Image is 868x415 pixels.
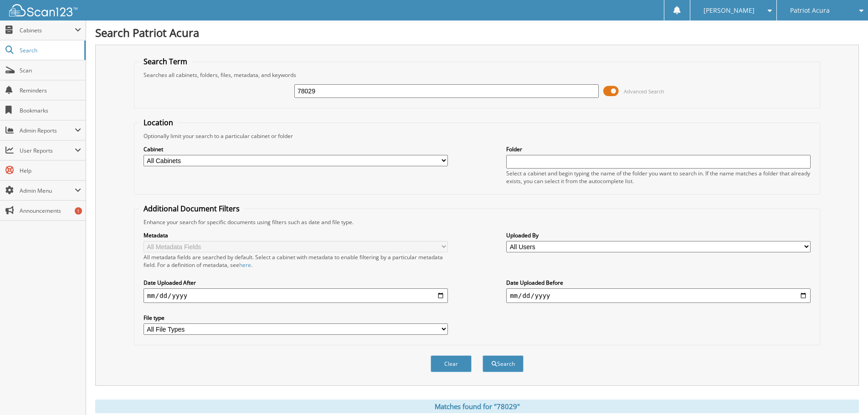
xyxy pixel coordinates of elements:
[139,71,815,79] div: Searches all cabinets, folders, files, metadata, and keywords
[790,8,830,13] span: Patriot Acura
[431,355,472,372] button: Clear
[144,288,448,303] input: start
[95,400,859,413] div: Matches found for "78029"
[20,26,75,34] span: Cabinets
[483,355,524,372] button: Search
[144,279,448,287] label: Date Uploaded After
[704,8,755,13] span: [PERSON_NAME]
[20,46,80,54] span: Search
[20,127,75,134] span: Admin Reports
[144,314,448,322] label: File type
[624,88,664,95] span: Advanced Search
[20,147,75,154] span: User Reports
[139,56,192,67] legend: Search Term
[139,204,244,214] legend: Additional Document Filters
[506,169,811,185] div: Select a cabinet and begin typing the name of the folder you want to search in. If the name match...
[95,25,859,40] h1: Search Patriot Acura
[239,261,251,269] a: here
[144,231,448,239] label: Metadata
[144,253,448,269] div: All metadata fields are searched by default. Select a cabinet with metadata to enable filtering b...
[144,145,448,153] label: Cabinet
[20,187,75,195] span: Admin Menu
[20,207,81,215] span: Announcements
[20,67,81,74] span: Scan
[506,279,811,287] label: Date Uploaded Before
[506,288,811,303] input: end
[75,207,82,215] div: 1
[506,231,811,239] label: Uploaded By
[20,167,81,174] span: Help
[139,132,815,140] div: Optionally limit your search to a particular cabinet or folder
[506,145,811,153] label: Folder
[139,218,815,226] div: Enhance your search for specific documents using filters such as date and file type.
[20,87,81,94] span: Reminders
[139,118,178,128] legend: Location
[9,4,77,16] img: scan123-logo-white.svg
[20,107,81,114] span: Bookmarks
